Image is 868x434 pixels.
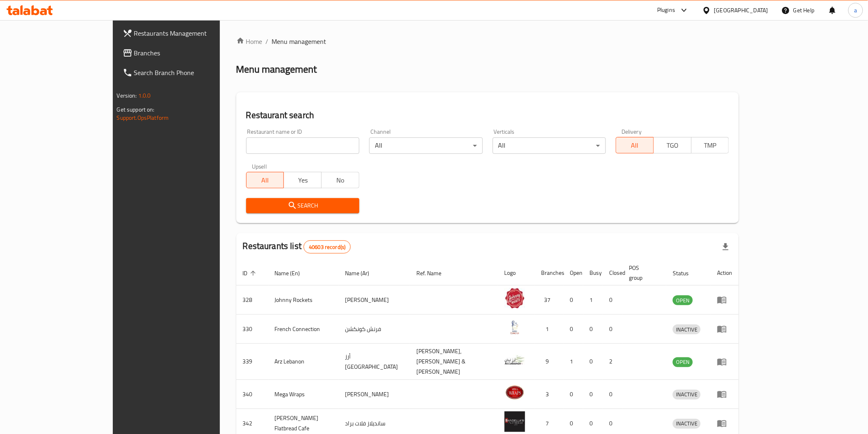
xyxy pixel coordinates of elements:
td: [PERSON_NAME],[PERSON_NAME] & [PERSON_NAME] [410,344,498,380]
span: OPEN [673,296,693,305]
div: Total records count [304,240,351,254]
div: INACTIVE [673,324,701,334]
li: / [266,37,269,46]
td: Johnny Rockets [268,286,339,315]
span: 1.0.0 [138,90,151,101]
td: 1 [535,315,564,344]
img: Johnny Rockets [505,288,525,308]
th: Closed [603,260,623,286]
div: Menu [717,418,732,428]
span: Restaurants Management [134,28,251,38]
span: Get support on: [117,104,155,115]
td: 0 [583,315,603,344]
span: Branches [134,48,251,58]
button: All [616,137,654,153]
span: a [854,6,857,15]
td: 0 [603,380,623,409]
span: INACTIVE [673,419,701,428]
td: 1 [583,286,603,315]
button: Search [246,198,359,213]
span: ID [243,268,258,278]
div: Export file [716,237,736,257]
span: TGO [657,139,688,151]
span: All [619,139,651,151]
div: [GEOGRAPHIC_DATA] [714,6,768,15]
td: [PERSON_NAME] [338,286,410,315]
label: Upsell [252,164,267,169]
div: Menu [717,324,732,334]
input: Search for restaurant name or ID.. [246,137,359,154]
h2: Restaurant search [246,109,729,121]
span: 40603 record(s) [304,243,350,251]
span: INACTIVE [673,390,701,399]
span: OPEN [673,357,693,367]
span: Yes [287,174,318,186]
div: OPEN [673,295,693,305]
h2: Menu management [236,63,317,76]
td: 0 [564,380,583,409]
td: [PERSON_NAME] [338,380,410,409]
span: Ref. Name [416,268,452,278]
td: فرنش كونكشن [338,315,410,344]
th: Open [564,260,583,286]
td: أرز [GEOGRAPHIC_DATA] [338,344,410,380]
div: INACTIVE [673,390,701,400]
div: Menu [717,389,732,399]
td: 9 [535,344,564,380]
button: TMP [691,137,729,153]
td: 0 [603,286,623,315]
img: Sandella's Flatbread Cafe [505,411,525,432]
a: Support.OpsPlatform [117,112,169,123]
span: Search [253,201,353,211]
img: Mega Wraps [505,382,525,403]
span: Version: [117,90,137,101]
label: Delivery [621,129,642,135]
th: Branches [535,260,564,286]
img: French Connection [505,317,525,338]
button: TGO [653,137,692,153]
span: No [325,174,356,186]
span: TMP [695,139,726,151]
td: French Connection [268,315,339,344]
span: INACTIVE [673,325,701,334]
h2: Restaurants list [243,240,351,254]
a: Branches [116,43,258,63]
button: Yes [283,172,322,188]
td: 0 [583,380,603,409]
div: All [369,137,482,154]
img: Arz Lebanon [505,350,525,370]
span: All [250,174,281,186]
div: Menu [717,357,732,367]
span: Search Branch Phone [134,68,251,78]
span: Menu management [272,37,327,46]
div: Menu [717,295,732,305]
td: 1 [564,344,583,380]
td: 0 [564,286,583,315]
td: Arz Lebanon [268,344,339,380]
td: 2 [603,344,623,380]
button: No [321,172,359,188]
a: Restaurants Management [116,23,258,43]
a: Search Branch Phone [116,63,258,82]
th: Busy [583,260,603,286]
td: 0 [603,315,623,344]
td: 37 [535,286,564,315]
td: 0 [564,315,583,344]
td: 0 [583,344,603,380]
span: Name (Ar) [345,268,380,278]
span: Status [673,268,699,278]
td: Mega Wraps [268,380,339,409]
span: Name (En) [275,268,311,278]
th: Logo [498,260,535,286]
th: Action [710,260,739,286]
span: POS group [629,263,657,283]
nav: breadcrumb [236,37,739,46]
button: All [246,172,284,188]
td: 3 [535,380,564,409]
div: Plugins [657,5,675,15]
div: All [493,137,606,154]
